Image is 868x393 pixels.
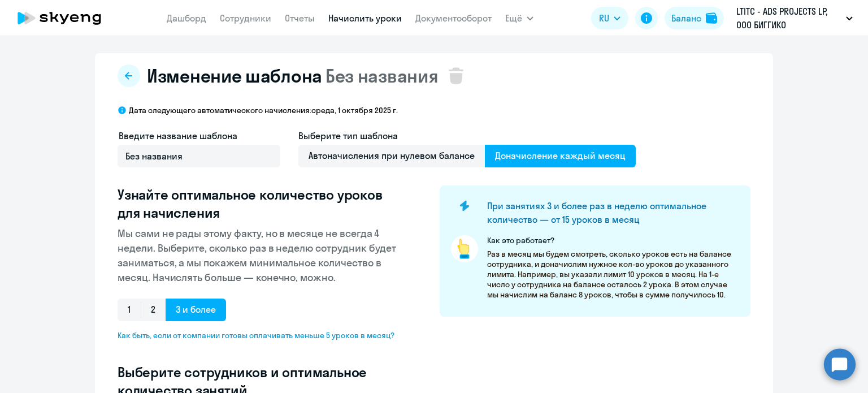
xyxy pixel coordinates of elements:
a: Документооборот [415,12,492,24]
button: Ещё [505,7,533,29]
span: Без названия [325,64,438,87]
button: RU [591,7,628,29]
span: RU [599,11,609,25]
span: Доначисление каждый месяц [485,145,636,167]
span: Как быть, если от компании готовы оплачивать меньше 5 уроков в месяц? [118,330,403,340]
button: Балансbalance [665,7,724,29]
span: Ещё [505,11,522,25]
p: Дата следующего автоматического начисления: среда, 1 октября 2025 г. [129,105,398,115]
p: LTITC - ADS PROJECTS LP, ООО БИГГИКО [736,5,841,32]
a: Отчеты [285,12,315,24]
img: pointer-circle [451,235,478,262]
span: Введите название шаблона [119,130,237,141]
p: Как это работает? [487,235,739,245]
p: Мы сами не рады этому факту, но в месяце не всегда 4 недели. Выберите, сколько раз в неделю сотру... [118,226,403,285]
h3: Узнайте оптимальное количество уроков для начисления [118,185,403,222]
span: 3 и более [166,299,226,321]
h4: При занятиях 3 и более раз в неделю оптимальное количество — от 15 уроков в месяц [487,199,731,226]
span: Изменение шаблона [147,64,322,87]
a: Начислить уроки [328,12,402,24]
a: Дашборд [167,12,206,24]
span: Автоначисления при нулевом балансе [298,145,485,167]
img: balance [706,12,717,24]
div: Баланс [671,11,701,25]
span: 2 [141,299,166,321]
a: Сотрудники [220,12,271,24]
h4: Выберите тип шаблона [298,129,636,142]
span: 1 [118,299,141,321]
p: Раз в месяц мы будем смотреть, сколько уроков есть на балансе сотрудника, и доначислим нужное кол... [487,249,739,300]
input: Без названия [118,145,280,167]
button: LTITC - ADS PROJECTS LP, ООО БИГГИКО [731,5,858,32]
